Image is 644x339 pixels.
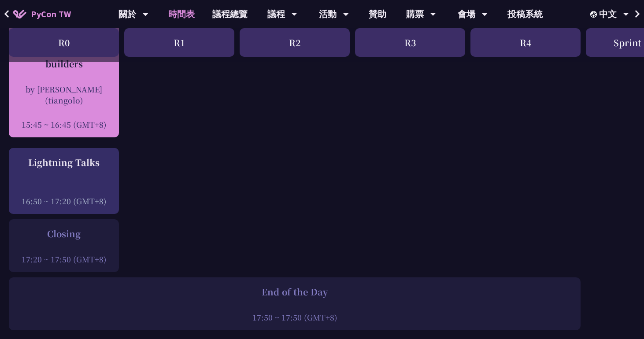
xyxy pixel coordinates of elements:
div: 16:50 ~ 17:20 (GMT+8) [13,195,115,206]
div: 17:20 ~ 17:50 (GMT+8) [13,254,115,265]
div: 17:50 ~ 17:50 (GMT+8) [13,312,576,323]
div: R3 [355,28,465,57]
a: PyCon TW [4,3,80,25]
div: 15:45 ~ 16:45 (GMT+8) [13,119,115,130]
div: R1 [124,28,234,57]
div: R0 [9,28,119,57]
div: Closing [13,227,115,240]
span: PyCon TW [31,7,71,21]
img: Home icon of PyCon TW 2025 [13,10,26,18]
div: End of the Day [13,285,576,298]
div: Lightning Talks [13,156,115,169]
a: Behind the scenes of FastAPI and friends for developers and builders by [PERSON_NAME] (tiangolo) ... [13,18,115,130]
img: Locale Icon [590,11,599,18]
div: R2 [240,28,350,57]
a: Lightning Talks 16:50 ~ 17:20 (GMT+8) [13,156,115,206]
div: by [PERSON_NAME] (tiangolo) [13,84,115,106]
div: R4 [470,28,581,57]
